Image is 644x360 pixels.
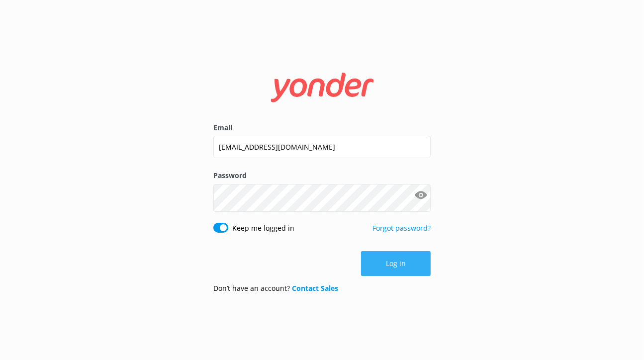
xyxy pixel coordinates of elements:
label: Password [213,170,431,181]
button: Show password [411,185,431,205]
input: user@emailaddress.com [213,136,431,158]
a: Forgot password? [372,223,431,233]
button: Log in [361,251,431,276]
label: Email [213,122,431,133]
a: Contact Sales [292,283,338,293]
p: Don’t have an account? [213,283,338,294]
label: Keep me logged in [232,223,294,234]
